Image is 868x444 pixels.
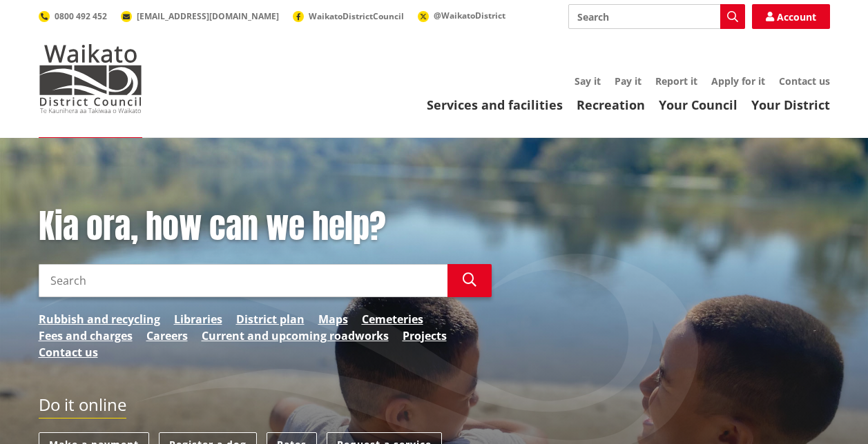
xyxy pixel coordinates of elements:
a: Cemeteries [362,311,423,327]
a: @WaikatoDistrict [418,10,505,21]
a: Rubbish and recycling [39,311,160,327]
a: Fees and charges [39,327,133,344]
a: Contact us [779,74,830,88]
span: @WaikatoDistrict [434,10,505,21]
a: Projects [403,327,447,344]
span: 0800 492 452 [55,10,107,22]
a: Careers [146,327,188,344]
a: [EMAIL_ADDRESS][DOMAIN_NAME] [121,10,279,22]
h2: Do it online [39,395,126,419]
input: Search input [39,264,447,297]
a: Contact us [39,344,98,361]
span: WaikatoDistrictCouncil [309,10,404,22]
a: Pay it [615,74,642,88]
input: Search input [568,4,745,29]
img: Waikato District Council - Te Kaunihera aa Takiwaa o Waikato [39,44,142,113]
a: Account [752,4,830,29]
a: Your Council [659,97,737,113]
a: Apply for it [711,74,765,88]
a: 0800 492 452 [39,10,107,22]
span: [EMAIL_ADDRESS][DOMAIN_NAME] [137,10,279,22]
a: Libraries [174,311,222,327]
a: Your District [751,97,830,113]
a: District plan [236,311,305,327]
a: Say it [575,74,601,88]
a: Maps [318,311,348,327]
a: WaikatoDistrictCouncil [293,10,404,22]
h1: Kia ora, how can we help? [39,207,492,247]
a: Recreation [577,97,645,113]
a: Current and upcoming roadworks [202,327,389,344]
a: Report it [655,74,697,88]
a: Services and facilities [427,97,563,113]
